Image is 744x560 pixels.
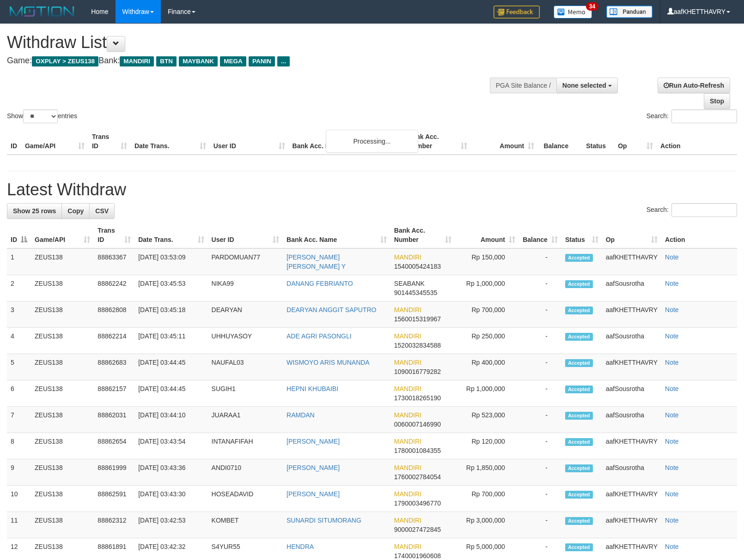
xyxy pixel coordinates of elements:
[565,517,593,525] span: Accepted
[602,459,661,486] td: aafSousrotha
[31,328,94,354] td: ZEUS138
[519,328,561,354] td: -
[94,459,134,486] td: 88861999
[455,248,519,275] td: Rp 150,000
[208,248,283,275] td: PARDOMUAN77
[7,512,31,538] td: 11
[7,128,21,155] th: ID
[94,433,134,459] td: 88862654
[455,459,519,486] td: Rp 1,850,000
[519,354,561,380] td: -
[586,2,598,11] span: 34
[7,56,487,66] h4: Game: Bank:
[394,280,425,287] span: SEABANK
[471,128,538,155] th: Amount
[394,263,441,270] span: Copy 1540005424183 to clipboard
[519,433,561,459] td: -
[455,433,519,459] td: Rp 120,000
[7,248,31,275] td: 1
[7,5,77,18] img: MOTION_logo.png
[562,82,606,89] span: None selected
[88,128,131,155] th: Trans ID
[394,517,421,524] span: MANDIRI
[61,203,90,219] a: Copy
[287,332,352,340] a: ADE AGRI PASONGLI
[404,128,471,155] th: Bank Acc. Number
[31,380,94,407] td: ZEUS138
[602,275,661,301] td: aafSousrotha
[394,421,441,428] span: Copy 0060007146990 to clipboard
[602,407,661,433] td: aafSousrotha
[7,459,31,486] td: 9
[602,248,661,275] td: aafKHETTHAVRY
[565,385,593,393] span: Accepted
[208,433,283,459] td: INTANAFIFAH
[519,407,561,433] td: -
[13,207,56,215] span: Show 25 rows
[134,459,207,486] td: [DATE] 03:43:36
[134,486,207,512] td: [DATE] 03:43:30
[134,380,207,407] td: [DATE] 03:44:45
[134,407,207,433] td: [DATE] 03:44:10
[602,512,661,538] td: aafKHETTHAVRY
[287,385,338,392] a: HEPNI KHUBAIBI
[287,253,346,270] a: [PERSON_NAME] [PERSON_NAME] Y
[208,407,283,433] td: JUARAA1
[134,512,207,538] td: [DATE] 03:42:53
[287,464,340,471] a: [PERSON_NAME]
[94,301,134,328] td: 88862808
[287,280,353,287] a: DANANG FEBRIANTO
[32,56,98,66] span: OXPLAY > ZEUS138
[565,438,593,446] span: Accepted
[134,354,207,380] td: [DATE] 03:44:45
[249,56,275,66] span: PANIN
[7,328,31,354] td: 4
[394,253,421,261] span: MANDIRI
[394,289,437,296] span: Copy 901445345535 to clipboard
[602,354,661,380] td: aafKHETTHAVRY
[94,512,134,538] td: 88862312
[671,109,737,123] input: Search:
[665,438,679,445] a: Note
[94,407,134,433] td: 88862031
[287,517,361,524] a: SUNARDI SITUMORANG
[131,128,210,155] th: Date Trans.
[31,354,94,380] td: ZEUS138
[7,275,31,301] td: 2
[665,464,679,471] a: Note
[665,359,679,366] a: Note
[561,222,602,248] th: Status: activate to sort column ascending
[665,385,679,392] a: Note
[7,301,31,328] td: 3
[94,222,134,248] th: Trans ID: activate to sort column ascending
[208,380,283,407] td: SUGIH1
[94,380,134,407] td: 88862157
[519,248,561,275] td: -
[208,486,283,512] td: HOSEADAVID
[7,181,737,199] h1: Latest Withdraw
[519,301,561,328] td: -
[287,359,370,366] a: WISMOYO ARIS MUNANDA
[494,6,540,18] img: Feedback.jpg
[67,207,84,215] span: Copy
[665,517,679,524] a: Note
[94,248,134,275] td: 88863367
[394,543,421,550] span: MANDIRI
[208,354,283,380] td: NAUFAL03
[7,109,77,123] label: Show entries
[665,280,679,287] a: Note
[565,307,593,314] span: Accepted
[95,207,109,215] span: CSV
[208,328,283,354] td: UHHUYASOY
[519,486,561,512] td: -
[289,128,404,155] th: Bank Acc. Name
[31,512,94,538] td: ZEUS138
[7,203,62,219] a: Show 25 rows
[582,128,614,155] th: Status
[134,248,207,275] td: [DATE] 03:53:09
[287,438,340,445] a: [PERSON_NAME]
[602,380,661,407] td: aafSousrotha
[7,222,31,248] th: ID: activate to sort column descending
[287,411,315,419] a: RAMDAN
[394,359,421,366] span: MANDIRI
